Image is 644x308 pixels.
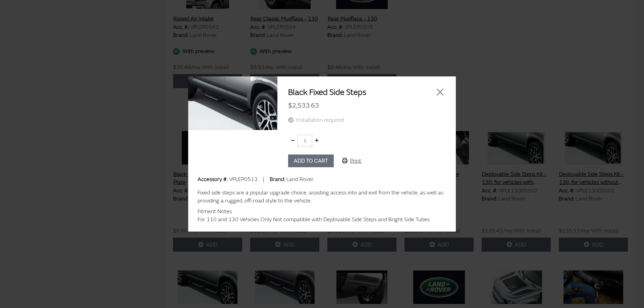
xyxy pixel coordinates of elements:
div: Fixed side steps are a popular upgrade choice, assisting access into and exit from the vehicle, a... [198,189,446,205]
h2: Black Fixed Side Steps [288,87,418,98]
span: VPLEP0513 [229,176,258,183]
span: Land Rover [286,176,314,183]
span: Installation required [296,117,344,123]
label: Accessory #: [198,175,228,183]
button: Close [435,87,445,97]
img: Image for Black Fixed Side Steps [188,76,277,130]
button: Print [336,155,367,167]
div: For 110 and 130 Vehicles Only Not compatible with Deployable Side Steps and Bright Side Tubes [198,215,446,224]
label: Brand: [270,175,285,183]
span: | [263,176,264,183]
button: Add to cart [288,155,334,167]
div: $2,533.63 [288,98,445,113]
label: Fitment Notes [198,207,232,215]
